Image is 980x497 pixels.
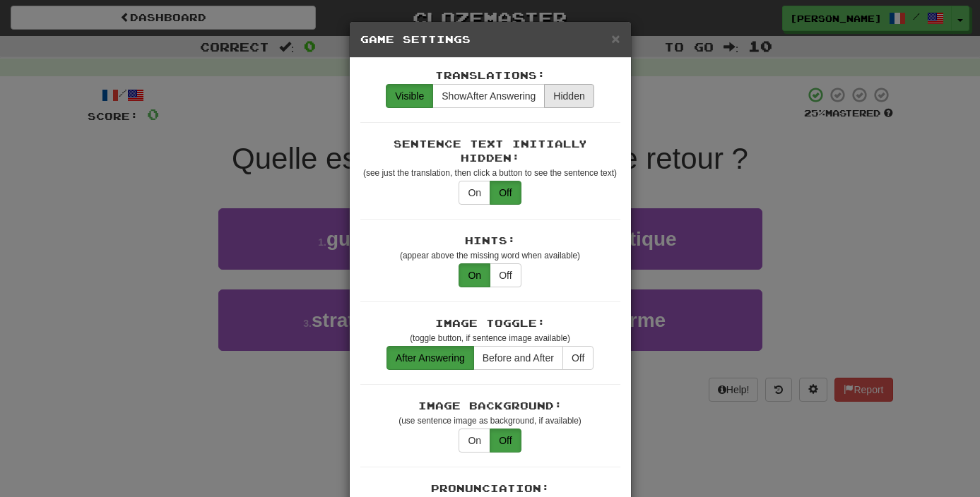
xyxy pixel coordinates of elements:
button: Before and After [473,346,563,370]
small: (appear above the missing word when available) [400,251,580,261]
div: Hints: [360,234,620,248]
button: Off [490,181,521,205]
small: (use sentence image as background, if available) [399,416,581,426]
span: × [611,30,620,47]
span: Show [442,90,466,102]
button: Close [611,31,620,46]
button: On [459,181,490,205]
div: Pronunciation: [360,481,620,496]
small: (see just the translation, then click a button to see the sentence text) [363,168,617,178]
button: Off [562,346,594,370]
h5: Game Settings [360,32,620,47]
div: Sentence Text Initially Hidden: [360,137,620,165]
button: Off [490,429,521,453]
div: Translations: [360,68,620,83]
small: (toggle button, if sentence image available) [410,333,570,343]
button: On [459,429,490,453]
button: Off [490,263,521,287]
div: translations [386,346,594,370]
div: translations [386,84,594,108]
div: Image Background: [360,399,620,413]
button: ShowAfter Answering [432,84,545,108]
button: After Answering [386,346,474,370]
div: Image Toggle: [360,316,620,330]
button: On [459,263,490,287]
span: After Answering [442,90,536,102]
button: Visible [386,84,433,108]
button: Hidden [544,84,594,108]
div: translations [459,429,521,453]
